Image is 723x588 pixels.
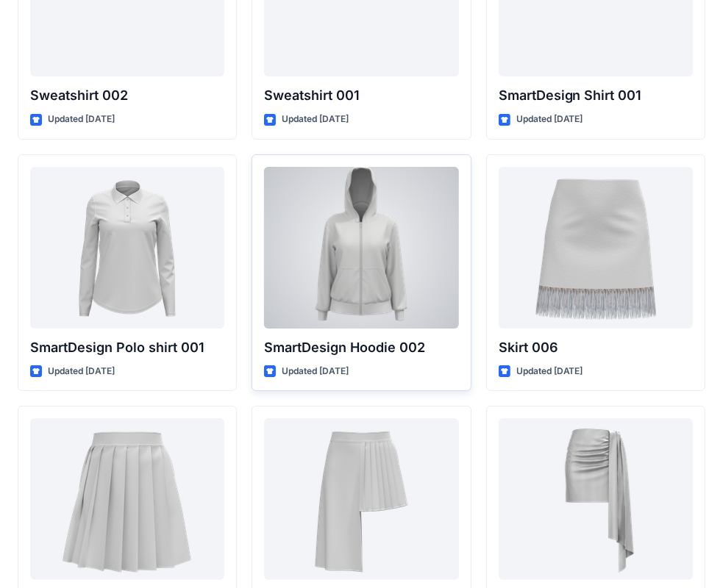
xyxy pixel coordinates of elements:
[264,85,458,106] p: Sweatshirt 001
[30,85,224,106] p: Sweatshirt 002
[499,167,693,329] a: Skirt 006
[499,337,693,358] p: Skirt 006
[264,337,458,358] p: SmartDesign Hoodie 002
[264,418,458,580] a: Skirt 004
[282,364,349,379] p: Updated [DATE]
[48,112,115,127] p: Updated [DATE]
[264,167,458,329] a: SmartDesign Hoodie 002
[48,364,115,379] p: Updated [DATE]
[499,85,693,106] p: SmartDesign Shirt 001
[516,364,583,379] p: Updated [DATE]
[499,418,693,580] a: Skirt 003
[282,112,349,127] p: Updated [DATE]
[30,337,224,358] p: SmartDesign Polo shirt 001
[30,418,224,580] a: Skirt 005
[30,167,224,329] a: SmartDesign Polo shirt 001
[516,112,583,127] p: Updated [DATE]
